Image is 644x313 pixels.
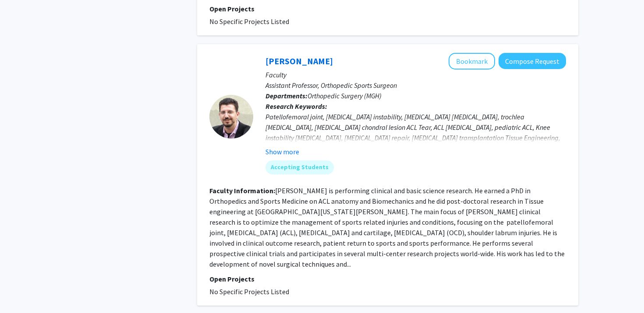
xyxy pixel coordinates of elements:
span: No Specific Projects Listed [209,17,289,26]
fg-read-more: [PERSON_NAME] is performing clinical and basic science research. He earned a PhD in Orthopedics a... [209,186,565,268]
b: Faculty Information: [209,186,275,195]
mat-chip: Accepting Students [265,160,334,174]
button: Compose Request to Nikolaos Paschos [499,53,566,69]
button: Show more [265,146,299,157]
p: Faculty [265,70,566,80]
iframe: Chat [7,274,37,306]
button: Add Nikolaos Paschos to Bookmarks [449,53,495,70]
b: Departments: [265,91,308,100]
p: Assistant Professor, Orthopedic Sports Surgeon [265,80,566,90]
b: Research Keywords: [265,102,327,111]
a: [PERSON_NAME] [265,56,333,66]
div: Patellofemoral joint, [MEDICAL_DATA] instability, [MEDICAL_DATA] [MEDICAL_DATA], trochlea [MEDICA... [265,111,566,174]
p: Open Projects [209,3,566,14]
p: Open Projects [209,274,566,284]
span: No Specific Projects Listed [209,287,289,296]
span: Orthopedic Surgery (MGH) [308,91,382,100]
